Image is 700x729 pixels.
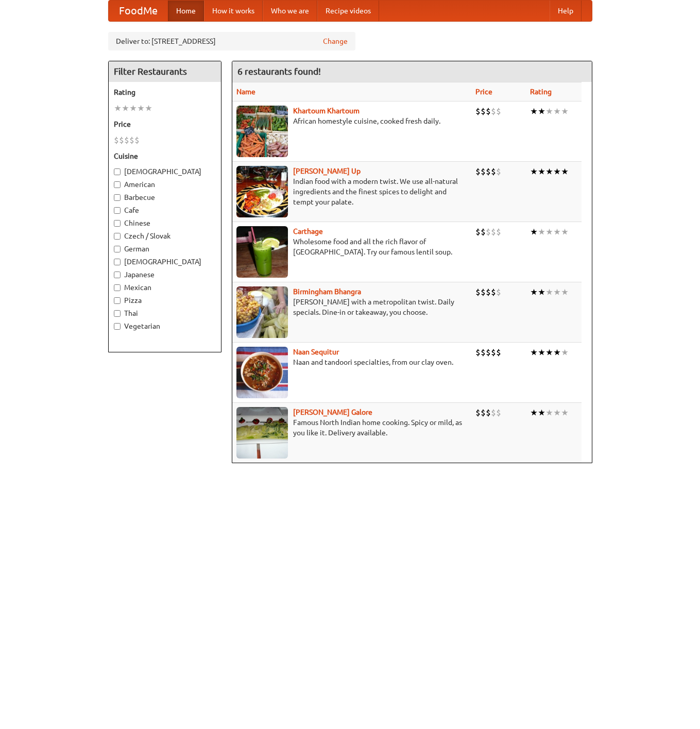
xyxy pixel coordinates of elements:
li: $ [486,166,491,177]
p: Indian food with a modern twist. We use all-natural ingredients and the finest spices to delight ... [236,176,467,207]
li: $ [486,226,491,238]
a: Home [168,1,204,21]
li: $ [486,106,491,117]
li: ★ [538,407,545,418]
li: $ [496,286,501,298]
li: ★ [561,347,569,358]
li: ★ [561,106,569,117]
input: Thai [114,310,121,317]
div: Deliver to: [STREET_ADDRESS] [108,32,355,50]
li: $ [486,347,491,358]
h5: Price [114,119,216,129]
input: Japanese [114,272,121,278]
li: $ [496,106,501,117]
li: ★ [530,226,538,238]
label: Barbecue [114,192,216,202]
li: $ [119,134,124,146]
h5: Cuisine [114,151,216,161]
li: $ [496,166,501,177]
li: $ [491,166,496,177]
li: ★ [538,226,545,238]
label: Vegetarian [114,321,216,331]
input: Vegetarian [114,323,121,330]
li: ★ [122,103,129,114]
li: ★ [538,347,545,358]
li: $ [486,407,491,418]
li: ★ [538,286,545,298]
li: ★ [545,226,553,238]
li: $ [475,407,481,418]
li: ★ [114,103,122,114]
a: Change [323,36,348,46]
li: ★ [545,286,553,298]
input: American [114,181,121,188]
li: ★ [561,166,569,177]
li: $ [475,226,481,238]
img: currygalore.jpg [236,407,288,459]
label: American [114,179,216,190]
p: Wholesome food and all the rich flavor of [GEOGRAPHIC_DATA]. Try our famous lentil soup. [236,236,467,257]
li: ★ [530,286,538,298]
input: Mexican [114,284,121,291]
input: Cafe [114,207,121,214]
a: [PERSON_NAME] Up [293,167,361,175]
li: $ [481,407,486,418]
input: Pizza [114,297,121,304]
p: African homestyle cuisine, cooked fresh daily. [236,116,467,126]
img: naansequitur.jpg [236,347,288,398]
li: ★ [561,407,569,418]
a: [PERSON_NAME] Galore [293,408,372,416]
p: Famous North Indian home cooking. Spicy or mild, as you like it. Delivery available. [236,417,467,438]
li: $ [481,166,486,177]
label: Thai [114,308,216,318]
li: $ [491,106,496,117]
li: $ [481,286,486,298]
li: $ [475,347,481,358]
li: ★ [137,103,145,114]
li: $ [491,347,496,358]
li: ★ [553,286,561,298]
label: Cafe [114,205,216,215]
a: Carthage [293,227,323,235]
img: khartoum.jpg [236,106,288,157]
p: [PERSON_NAME] with a metropolitan twist. Daily specials. Dine-in or takeaway, you choose. [236,297,467,317]
label: Mexican [114,282,216,293]
li: $ [475,166,481,177]
a: Khartoum Khartoum [293,107,360,115]
a: How it works [204,1,263,21]
ng-pluralize: 6 restaurants found! [237,66,321,76]
input: [DEMOGRAPHIC_DATA] [114,168,121,175]
li: ★ [553,226,561,238]
label: [DEMOGRAPHIC_DATA] [114,166,216,177]
li: $ [486,286,491,298]
li: ★ [545,166,553,177]
li: $ [496,226,501,238]
li: $ [496,407,501,418]
a: Birmingham Bhangra [293,287,361,296]
li: $ [114,134,119,146]
li: $ [481,347,486,358]
label: Japanese [114,269,216,280]
li: $ [481,106,486,117]
li: ★ [553,407,561,418]
li: $ [129,134,134,146]
a: Price [475,88,492,96]
input: Czech / Slovak [114,233,121,240]
label: [DEMOGRAPHIC_DATA] [114,257,216,267]
li: $ [491,407,496,418]
input: Barbecue [114,194,121,201]
li: $ [496,347,501,358]
label: Pizza [114,295,216,306]
a: Naan Sequitur [293,348,339,356]
li: $ [475,106,481,117]
li: ★ [538,166,545,177]
li: ★ [538,106,545,117]
li: ★ [545,347,553,358]
p: Naan and tandoori specialties, from our clay oven. [236,357,467,367]
img: bhangra.jpg [236,286,288,338]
